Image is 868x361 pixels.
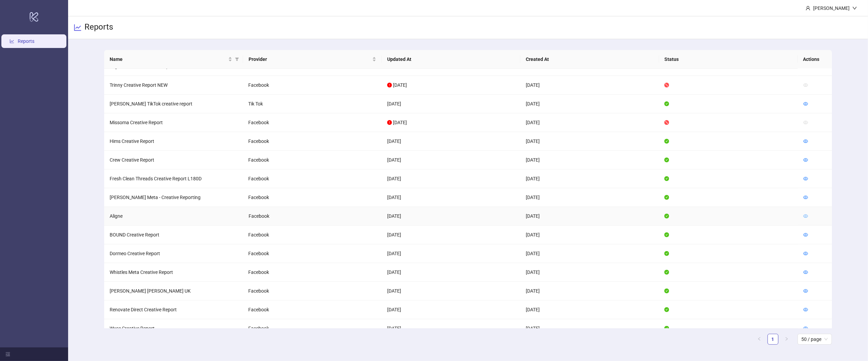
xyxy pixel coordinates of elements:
[664,139,669,144] span: check-circle
[382,151,520,169] td: [DATE]
[803,195,808,200] a: eye
[659,50,798,69] th: Status
[664,270,669,275] span: check-circle
[798,334,832,345] div: Page Size
[243,50,382,69] th: Provider
[520,319,659,338] td: [DATE]
[104,244,243,263] td: Dormeo Creative Report
[803,307,808,312] span: eye
[754,334,765,345] button: left
[664,83,669,87] span: stop
[382,282,520,300] td: [DATE]
[104,207,243,226] td: Aligne
[104,263,243,282] td: Whistles Meta Creative Report
[803,326,808,331] a: eye
[803,176,808,181] a: eye
[104,151,243,169] td: Crew Creative Report
[243,300,382,319] td: Facebook
[104,300,243,319] td: Renovate Direct Creative Report
[520,50,659,69] th: Created At
[243,282,382,300] td: Facebook
[110,55,226,63] span: Name
[235,57,239,61] span: filter
[803,101,808,106] a: eye
[803,232,808,237] a: eye
[520,151,659,169] td: [DATE]
[104,169,243,188] td: Fresh Clean Threads Creative Report L180D
[382,188,520,207] td: [DATE]
[798,50,832,69] th: Actions
[785,337,789,341] span: right
[243,132,382,151] td: Facebook
[664,176,669,181] span: check-circle
[802,334,828,344] span: 50 / page
[803,158,808,162] span: eye
[520,282,659,300] td: [DATE]
[520,244,659,263] td: [DATE]
[757,337,761,341] span: left
[803,120,808,125] span: eye
[104,113,243,132] td: Missoma Creative Report
[382,50,520,69] th: Updated At
[520,226,659,244] td: [DATE]
[243,188,382,207] td: Facebook
[382,169,520,188] td: [DATE]
[803,288,808,294] a: eye
[664,289,669,293] span: check-circle
[249,55,371,63] span: Provider
[382,300,520,319] td: [DATE]
[520,263,659,282] td: [DATE]
[664,120,669,125] span: stop
[5,352,10,357] span: menu-fold
[803,251,808,256] a: eye
[243,76,382,95] td: Facebook
[104,282,243,300] td: [PERSON_NAME] [PERSON_NAME] UK
[382,207,520,226] td: [DATE]
[520,76,659,95] td: [DATE]
[393,82,407,88] span: [DATE]
[104,188,243,207] td: [PERSON_NAME] Meta - Creative Reporting
[382,244,520,263] td: [DATE]
[234,54,240,64] span: filter
[104,50,243,69] th: Name
[74,23,82,32] span: line-chart
[664,326,669,331] span: check-circle
[520,95,659,113] td: [DATE]
[104,132,243,151] td: Hims Creative Report
[754,334,765,345] li: Previous Page
[243,95,382,113] td: Tik Tok
[520,188,659,207] td: [DATE]
[520,207,659,226] td: [DATE]
[104,226,243,244] td: BOUND Creative Report
[803,269,808,275] a: eye
[387,120,392,125] span: exclamation-circle
[664,307,669,312] span: check-circle
[104,319,243,338] td: Wyse Creative Report
[803,138,808,144] a: eye
[520,113,659,132] td: [DATE]
[664,232,669,237] span: check-circle
[382,319,520,338] td: [DATE]
[84,22,113,33] h3: Reports
[803,157,808,163] a: eye
[243,319,382,338] td: Facebook
[803,83,808,87] span: eye
[243,244,382,263] td: Facebook
[781,334,792,345] button: right
[664,251,669,256] span: check-circle
[104,95,243,113] td: [PERSON_NAME] TikTok creative report
[768,334,778,344] a: 1
[803,101,808,106] span: eye
[768,334,778,345] li: 1
[393,120,407,125] span: [DATE]
[664,158,669,162] span: check-circle
[806,6,810,11] span: user
[803,213,808,219] a: eye
[852,6,857,11] span: down
[243,169,382,188] td: Facebook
